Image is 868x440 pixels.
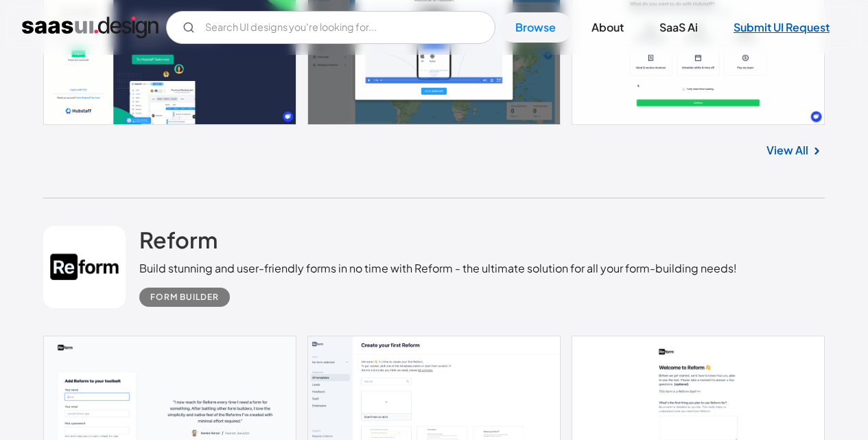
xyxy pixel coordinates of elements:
[766,142,808,159] a: View All
[575,12,640,43] a: About
[139,226,218,253] h2: Reform
[643,12,714,43] a: SaaS Ai
[166,11,495,44] input: Search UI designs you're looking for...
[166,11,495,44] form: Email Form
[717,12,846,43] a: Submit UI Request
[139,226,218,260] a: Reform
[139,260,737,277] div: Build stunning and user-friendly forms in no time with Reform - the ultimate solution for all you...
[499,12,572,43] a: Browse
[22,16,159,38] a: home
[150,289,219,305] div: Form Builder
